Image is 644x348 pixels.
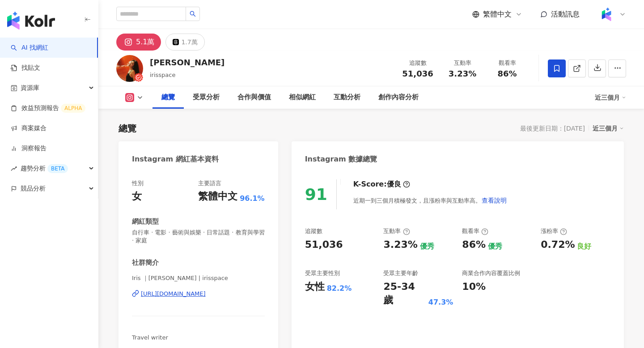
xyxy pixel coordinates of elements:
div: [URL][DOMAIN_NAME] [141,290,206,298]
div: 近三個月 [595,90,626,105]
div: K-Score : [353,179,410,189]
div: 近期一到三個月積極發文，且漲粉率與互動率高。 [353,191,507,209]
img: logo [7,12,55,30]
div: 10% [462,280,486,294]
span: 活動訊息 [551,10,580,18]
span: 96.1% [240,194,265,204]
div: 追蹤數 [305,227,322,235]
div: 優良 [387,179,401,189]
div: 82.2% [327,284,352,293]
div: 互動率 [383,227,410,235]
div: 25-34 歲 [383,280,426,308]
span: 競品分析 [21,178,46,199]
div: Instagram 網紅基本資料 [132,154,219,164]
span: 繁體中文 [483,9,512,19]
div: 合作與價值 [237,92,271,103]
a: 商案媒合 [11,124,47,133]
div: 總覽 [119,122,136,135]
div: 最後更新日期：[DATE] [520,125,585,132]
div: 優秀 [488,242,502,251]
div: 網紅類型 [132,217,159,226]
div: 女 [132,190,142,204]
span: Iris ｜[PERSON_NAME] | irisspace [132,274,265,282]
div: 86% [462,238,486,252]
div: 受眾主要性別 [305,269,340,277]
button: 5.1萬 [116,34,161,51]
img: KOL Avatar [116,55,143,82]
div: 追蹤數 [401,59,435,68]
div: 觀看率 [490,59,524,68]
a: 洞察報告 [11,144,47,153]
div: 5.1萬 [136,36,154,48]
div: BETA [47,164,68,173]
span: 資源庫 [21,78,39,98]
span: 趨勢分析 [21,158,68,178]
div: 受眾主要年齡 [383,269,418,277]
div: 女性 [305,280,325,294]
div: Instagram 數據總覽 [305,154,377,164]
div: 優秀 [420,242,434,251]
div: 繁體中文 [198,190,237,204]
div: 漲粉率 [541,227,567,235]
div: 總覽 [161,92,175,103]
button: 查看說明 [481,191,507,209]
div: 互動率 [445,59,479,68]
div: [PERSON_NAME] [150,57,225,68]
div: 3.23% [383,238,417,252]
div: 互動分析 [334,92,360,103]
div: 51,036 [305,238,343,252]
div: 47.3% [428,297,453,307]
div: 1.7萬 [181,36,197,48]
div: 良好 [577,242,591,251]
span: 51,036 [402,69,433,78]
div: 近三個月 [593,123,624,134]
div: 相似網紅 [289,92,316,103]
div: 創作內容分析 [378,92,419,103]
a: 找貼文 [11,64,40,72]
span: search [190,11,196,17]
span: 自行車 · 電影 · 藝術與娛樂 · 日常話題 · 教育與學習 · 家庭 [132,229,265,245]
a: 效益預測報告ALPHA [11,104,85,113]
span: 查看說明 [482,197,507,204]
div: 性別 [132,179,144,187]
span: 3.23% [449,69,476,78]
a: searchAI 找網紅 [11,43,48,52]
div: 受眾分析 [193,92,220,103]
button: 1.7萬 [165,34,204,51]
span: rise [11,166,17,172]
div: 商業合作內容覆蓋比例 [462,269,520,277]
div: 91 [305,185,327,204]
img: Kolr%20app%20icon%20%281%29.png [598,6,615,23]
a: [URL][DOMAIN_NAME] [132,290,265,298]
div: 0.72% [541,238,575,252]
div: 主要語言 [198,179,221,187]
div: 社群簡介 [132,258,159,267]
div: 觀看率 [462,227,488,235]
span: irisspace [150,72,175,78]
span: 86% [497,69,517,78]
